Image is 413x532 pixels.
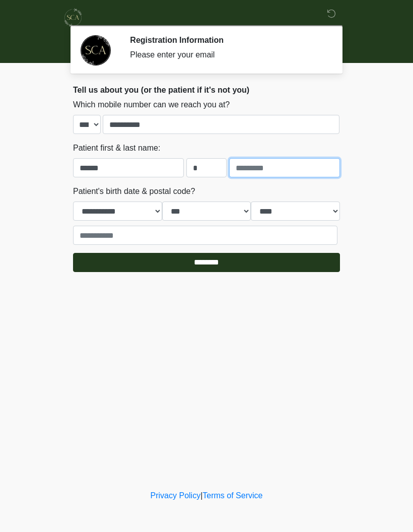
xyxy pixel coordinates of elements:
a: Terms of Service [202,491,262,500]
h2: Tell us about you (or the patient if it's not you) [73,85,340,95]
label: Which mobile number can we reach you at? [73,99,230,111]
h2: Registration Information [130,35,325,45]
label: Patient first & last name: [73,142,160,154]
div: Please enter your email [130,49,325,61]
label: Patient's birth date & postal code? [73,185,195,197]
a: Privacy Policy [151,491,201,500]
img: Agent Avatar [81,35,111,65]
img: Skinchic Dallas Logo [63,8,83,28]
a: | [200,491,202,500]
